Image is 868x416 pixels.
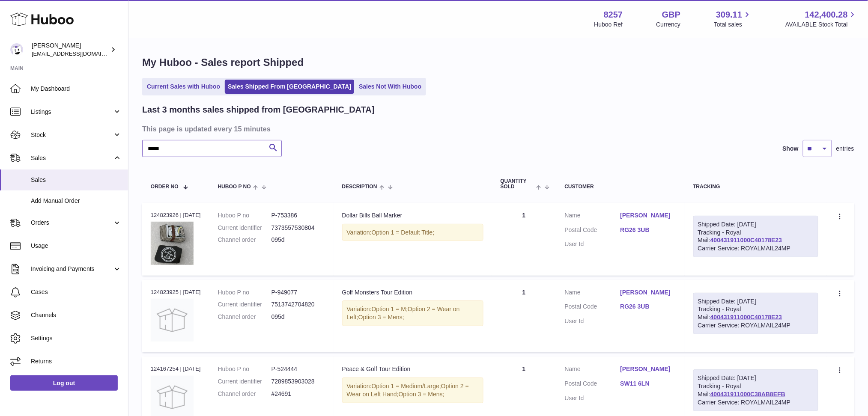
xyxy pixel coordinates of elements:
[785,21,858,29] span: AVAILABLE Stock Total
[151,365,201,373] div: 124167254 | [DATE]
[31,85,122,93] span: My Dashboard
[151,288,201,296] div: 124823925 | [DATE]
[372,229,435,236] span: Option 1 = Default Title;
[698,398,814,407] div: Carrier Service: ROYALMAIL24MP
[714,9,752,29] a: 309.11 Total sales
[565,303,620,313] dt: Postal Code
[372,383,441,389] span: Option 1 = Medium/Large;
[342,224,483,241] div: Variation:
[31,242,122,250] span: Usage
[31,154,113,162] span: Sales
[342,365,483,373] div: Peace & Golf Tour Edition
[620,211,676,220] a: [PERSON_NAME]
[620,365,676,373] a: [PERSON_NAME]
[218,236,271,244] dt: Channel order
[492,203,556,276] td: 1
[501,178,534,190] span: Quantity Sold
[218,365,271,373] dt: Huboo P no
[151,222,194,265] img: 82571688043527.jpg
[698,374,814,382] div: Shipped Date: [DATE]
[805,9,848,21] span: 142,400.28
[31,108,113,116] span: Listings
[342,184,377,190] span: Description
[836,145,854,153] span: entries
[372,306,408,312] span: Option 1 = M;
[358,314,404,321] span: Option 3 = Mens;
[594,21,623,29] div: Huboo Ref
[693,216,818,258] div: Tracking - Royal Mail:
[785,9,858,29] a: 142,400.28 AVAILABLE Stock Total
[218,300,271,309] dt: Current identifier
[698,297,814,306] div: Shipped Date: [DATE]
[31,288,122,296] span: Cases
[399,391,444,398] span: Option 3 = Mens;
[218,224,271,232] dt: Current identifier
[271,211,325,220] dd: P-753386
[31,176,122,184] span: Sales
[492,280,556,352] td: 1
[783,145,799,153] label: Show
[31,197,122,205] span: Add Manual Order
[271,377,325,386] dd: 7289853903028
[342,288,483,297] div: Golf Monsters Tour Edition
[10,375,118,391] a: Log out
[620,303,676,311] a: RG26 3UB
[271,288,325,297] dd: P-949077
[151,299,194,342] img: no-photo.jpg
[662,9,680,21] strong: GBP
[604,9,623,21] strong: 8257
[218,313,271,321] dt: Channel order
[142,124,852,134] h3: This page is updated every 15 minutes
[151,211,201,219] div: 124823926 | [DATE]
[565,226,620,236] dt: Postal Code
[714,21,752,29] span: Total sales
[32,50,126,57] span: [EMAIL_ADDRESS][DOMAIN_NAME]
[710,237,782,244] a: 400431911000C40178E23
[693,293,818,335] div: Tracking - Royal Mail:
[565,380,620,390] dt: Postal Code
[693,369,818,411] div: Tracking - Royal Mail:
[31,265,113,273] span: Invoicing and Payments
[271,236,325,244] dd: 095d
[271,224,325,232] dd: 7373557530804
[565,394,620,402] dt: User Id
[218,377,271,386] dt: Current identifier
[716,9,742,21] span: 309.11
[565,240,620,248] dt: User Id
[144,80,223,94] a: Current Sales with Huboo
[31,357,122,365] span: Returns
[565,211,620,222] dt: Name
[142,104,375,116] h2: Last 3 months sales shipped from [GEOGRAPHIC_DATA]
[218,288,271,297] dt: Huboo P no
[565,288,620,299] dt: Name
[698,321,814,330] div: Carrier Service: ROYALMAIL24MP
[347,383,469,398] span: Option 2 = Wear on Left Hand;
[656,21,681,29] div: Currency
[31,219,113,227] span: Orders
[710,391,785,398] a: 400431911000C38AB8EFB
[342,300,483,326] div: Variation:
[565,184,676,190] div: Customer
[218,390,271,398] dt: Channel order
[620,288,676,297] a: [PERSON_NAME]
[31,311,122,319] span: Channels
[31,131,113,139] span: Stock
[356,80,424,94] a: Sales Not With Huboo
[620,226,676,234] a: RG26 3UB
[31,334,122,342] span: Settings
[218,184,251,190] span: Huboo P no
[620,380,676,388] a: SW11 6LN
[142,56,854,69] h1: My Huboo - Sales report Shipped
[151,184,179,190] span: Order No
[710,314,782,321] a: 400431911000C40178E23
[218,211,271,220] dt: Huboo P no
[225,80,354,94] a: Sales Shipped From [GEOGRAPHIC_DATA]
[693,184,818,190] div: Tracking
[698,244,814,253] div: Carrier Service: ROYALMAIL24MP
[271,390,325,398] dd: #24691
[10,43,23,56] img: don@skinsgolf.com
[565,317,620,325] dt: User Id
[271,300,325,309] dd: 7513742704820
[698,220,814,229] div: Shipped Date: [DATE]
[565,365,620,375] dt: Name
